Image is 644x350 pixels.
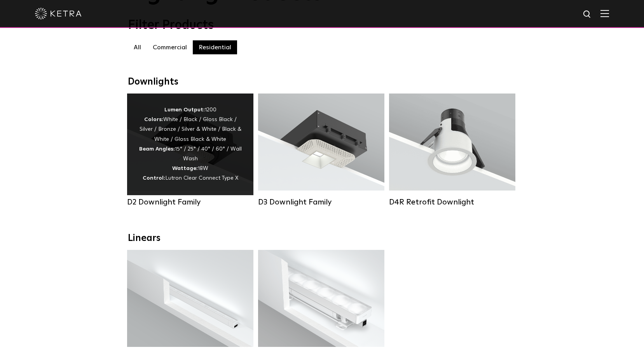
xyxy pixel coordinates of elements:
[35,8,82,19] img: ketra-logo-2019-white
[389,94,515,207] a: D4R Retrofit Downlight Lumen Output:800Colors:White / BlackBeam Angles:15° / 25° / 40° / 60°Watta...
[128,233,517,244] div: Linears
[139,105,242,184] div: 1200 White / Black / Gloss Black / Silver / Bronze / Silver & White / Black & White / Gloss Black...
[127,198,253,207] div: D2 Downlight Family
[144,117,163,122] strong: Colors:
[128,40,147,54] label: All
[128,76,517,88] div: Downlights
[172,166,198,171] strong: Wattage:
[583,10,592,19] img: search icon
[258,198,384,207] div: D3 Downlight Family
[143,175,165,181] strong: Control:
[164,107,205,113] strong: Lumen Output:
[258,94,384,207] a: D3 Downlight Family Lumen Output:700 / 900 / 1100Colors:White / Black / Silver / Bronze / Paintab...
[165,175,238,181] span: Lutron Clear Connect Type X
[389,198,515,207] div: D4R Retrofit Downlight
[127,94,253,207] a: D2 Downlight Family Lumen Output:1200Colors:White / Black / Gloss Black / Silver / Bronze / Silve...
[139,146,175,152] strong: Beam Angles:
[600,10,609,17] img: Hamburger%20Nav.svg
[193,40,237,54] label: Residential
[147,40,193,54] label: Commercial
